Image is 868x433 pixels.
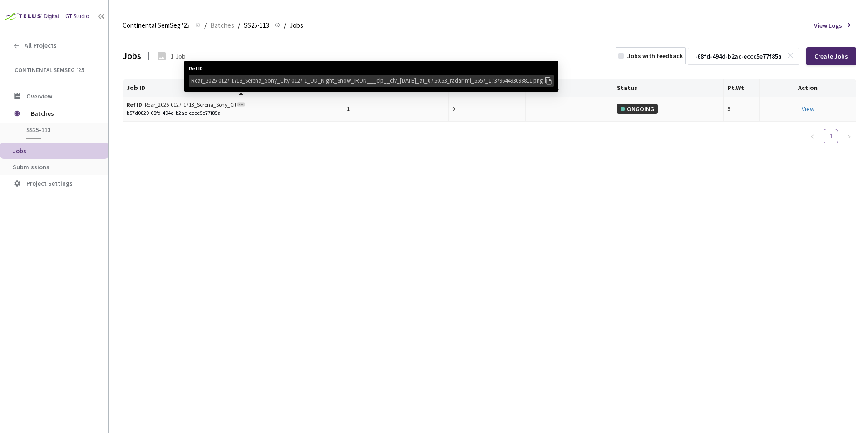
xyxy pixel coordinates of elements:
div: ONGOING [617,104,658,114]
li: / [284,20,286,31]
a: 1 [824,129,838,143]
li: / [238,20,240,31]
a: Batches [208,20,236,30]
div: GT Studio [65,12,89,21]
button: right [842,129,856,143]
span: Jobs [13,147,26,155]
span: View Logs [814,21,842,30]
li: 1 [824,129,838,143]
td: 5 [724,97,760,122]
b: Ref ID: [127,101,144,108]
li: Next Page [842,129,856,143]
div: 1 Job [171,52,186,61]
span: Jobs [290,20,303,31]
span: Continental SemSeg '25 [123,20,190,31]
div: Rear_2025-0127-1713_Serena_Sony_City-0127-1_OD_Night_Snow_IRON___clp__clv_[DATE]_at_07.50.53_rada... [191,76,543,85]
input: Search [690,48,787,64]
th: Pt.Wt [724,79,760,97]
span: Continental SemSeg '25 [15,66,96,74]
div: Create Jobs [814,53,848,60]
div: b57d0829-68fd-494d-b2ac-eccc5e77f85a [127,109,339,118]
span: Submissions [13,163,49,171]
span: SS25-113 [26,126,94,134]
a: View [802,105,814,113]
span: Ref ID [189,64,554,73]
th: Job ID [123,79,343,97]
button: left [805,129,820,143]
span: Overview [26,92,52,100]
span: Batches [31,104,93,123]
th: Feedback [526,79,614,97]
div: Jobs [123,49,141,63]
span: Project Settings [26,179,73,187]
span: left [810,134,815,139]
td: 1 [343,97,449,122]
th: Action [760,79,856,97]
td: 0 [449,97,525,122]
span: Batches [210,20,234,31]
span: All Projects [25,42,57,49]
div: Jobs with feedback [627,51,683,60]
th: Status [613,79,723,97]
span: SS25-113 [244,20,269,31]
li: Previous Page [805,129,820,143]
div: Rear_2025-0127-1713_Serena_Sony_City-0127-1_OD_Night_Snow_IRON___clp__clv_[DATE]_at_07.50.53_rada... [127,101,236,109]
li: / [204,20,207,31]
span: right [846,134,852,139]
